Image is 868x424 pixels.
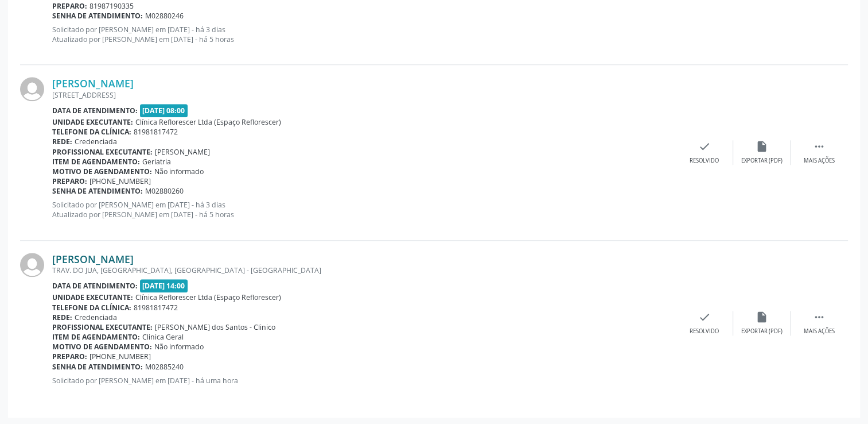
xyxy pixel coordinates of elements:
b: Motivo de agendamento: [52,167,152,176]
b: Data de atendimento: [52,106,138,115]
b: Telefone da clínica: [52,127,131,137]
b: Profissional executante: [52,147,153,157]
span: Clinica Geral [142,332,184,342]
span: 81981817472 [134,127,178,137]
b: Preparo: [52,176,87,186]
a: [PERSON_NAME] [52,253,134,265]
b: Profissional executante: [52,322,153,332]
p: Solicitado por [PERSON_NAME] em [DATE] - há 3 dias Atualizado por [PERSON_NAME] em [DATE] - há 5 ... [52,200,676,219]
span: M02885240 [145,362,184,372]
b: Telefone da clínica: [52,303,131,313]
span: Credenciada [75,313,117,322]
span: M02880260 [145,186,184,196]
span: Não informado [154,167,204,176]
div: Exportar (PDF) [741,157,783,165]
i:  [813,140,826,153]
b: Item de agendamento: [52,332,140,342]
div: Mais ações [804,327,835,336]
b: Senha de atendimento: [52,11,143,21]
img: img [20,253,44,277]
b: Rede: [52,137,72,147]
span: [DATE] 14:00 [140,279,188,292]
div: [STREET_ADDRESS] [52,90,676,100]
span: Credenciada [75,137,117,147]
img: img [20,77,44,101]
span: Geriatria [142,157,171,167]
b: Unidade executante: [52,117,133,127]
i: check [698,140,711,153]
b: Motivo de agendamento: [52,342,152,352]
span: 81987190335 [89,1,134,11]
span: M02880246 [145,11,184,21]
i:  [813,311,826,323]
div: Exportar (PDF) [741,327,783,336]
span: [PHONE_NUMBER] [89,176,151,186]
p: Solicitado por [PERSON_NAME] em [DATE] - há uma hora [52,376,676,386]
i: check [698,311,711,323]
span: [DATE] 08:00 [140,104,188,117]
i: insert_drive_file [756,140,768,153]
b: Item de agendamento: [52,157,140,167]
div: Resolvido [690,157,719,165]
b: Preparo: [52,1,87,11]
span: [PERSON_NAME] [155,147,210,157]
b: Data de atendimento: [52,281,138,291]
b: Senha de atendimento: [52,186,143,196]
div: Mais ações [804,157,835,165]
i: insert_drive_file [756,311,768,323]
b: Preparo: [52,352,87,361]
span: [PHONE_NUMBER] [89,352,151,361]
span: Clínica Reflorescer Ltda (Espaço Reflorescer) [135,292,281,302]
span: [PERSON_NAME] dos Santos - Clinico [155,322,275,332]
span: Clínica Reflorescer Ltda (Espaço Reflorescer) [135,117,281,127]
span: 81981817472 [134,303,178,313]
a: [PERSON_NAME] [52,77,134,90]
b: Rede: [52,313,72,322]
b: Unidade executante: [52,292,133,302]
p: Solicitado por [PERSON_NAME] em [DATE] - há 3 dias Atualizado por [PERSON_NAME] em [DATE] - há 5 ... [52,25,676,44]
div: TRAV. DO JUA, [GEOGRAPHIC_DATA], [GEOGRAPHIC_DATA] - [GEOGRAPHIC_DATA] [52,265,676,275]
b: Senha de atendimento: [52,362,143,372]
span: Não informado [154,342,204,352]
div: Resolvido [690,327,719,336]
